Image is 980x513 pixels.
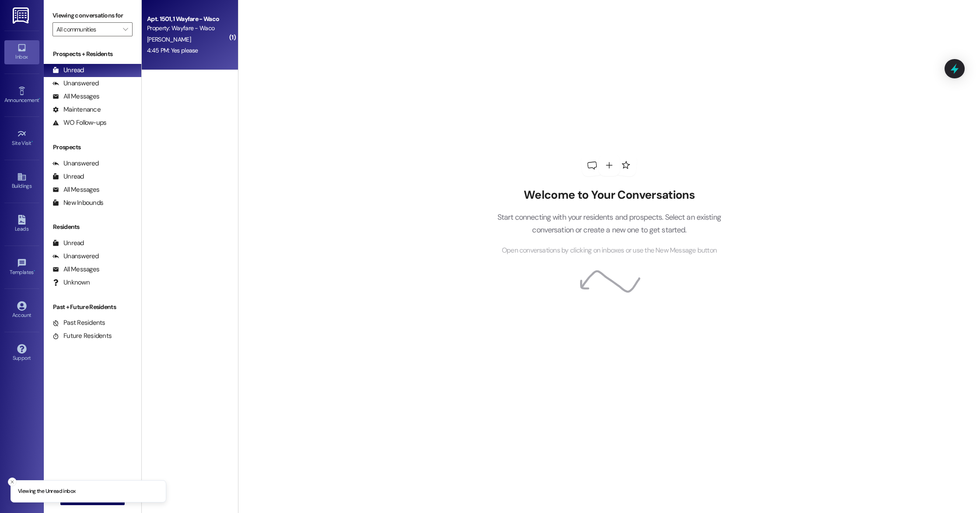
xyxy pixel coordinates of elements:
span: • [34,268,35,274]
div: Unread [52,239,84,248]
h2: Welcome to Your Conversations [484,188,734,202]
div: Past Residents [52,318,105,327]
img: ResiDesk Logo [13,7,31,24]
span: • [31,139,33,145]
a: Support [4,341,39,365]
div: Unanswered [52,159,99,168]
input: All communities [56,22,119,36]
div: 4:45 PM: Yes please [147,46,198,54]
div: Prospects [44,143,141,152]
div: Property: Wayfare - Waco [147,24,228,33]
div: Unread [52,66,84,75]
label: Viewing conversations for [52,9,133,22]
a: Leads [4,212,39,236]
div: Maintenance [52,105,101,114]
a: Buildings [4,169,39,193]
i:  [123,26,128,33]
div: Past + Future Residents [44,302,141,312]
div: Apt. 1501, 1 Wayfare - Waco [147,14,228,24]
div: Unanswered [52,252,99,261]
button: Close toast [8,478,17,486]
div: Unanswered [52,79,99,88]
div: Future Residents [52,331,112,341]
a: Account [4,299,39,322]
span: [PERSON_NAME] [147,35,191,43]
a: Site Visit • [4,126,39,150]
p: Start connecting with your residents and prospects. Select an existing conversation or create a n... [484,211,734,236]
span: • [39,96,40,102]
div: All Messages [52,185,99,194]
div: WO Follow-ups [52,118,106,127]
div: All Messages [52,265,99,274]
div: Prospects + Residents [44,49,141,59]
p: Viewing the Unread inbox [18,488,75,495]
div: All Messages [52,92,99,101]
a: Inbox [4,40,39,64]
div: Unknown [52,278,90,287]
div: Unread [52,172,84,181]
a: Templates • [4,256,39,279]
div: Residents [44,222,141,232]
span: Open conversations by clicking on inboxes or use the New Message button [502,245,717,256]
div: New Inbounds [52,198,103,207]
